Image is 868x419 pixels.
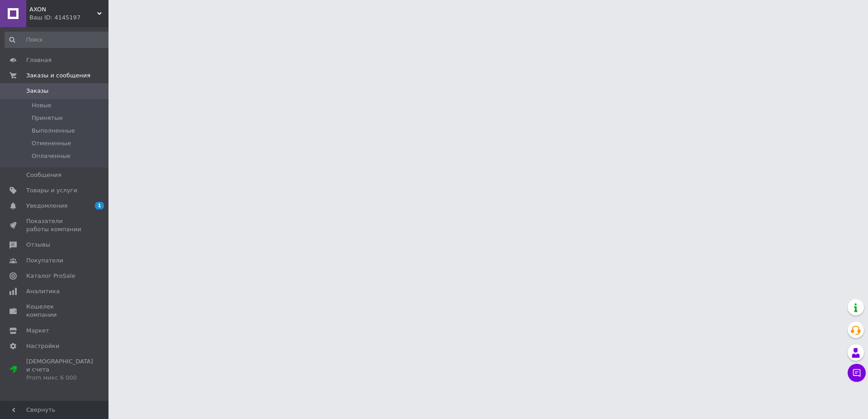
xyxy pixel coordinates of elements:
span: [DEMOGRAPHIC_DATA] и счета [26,357,93,382]
span: Покупатели [26,257,63,265]
span: Главная [26,56,52,64]
span: Выполненные [32,127,75,135]
button: Чат с покупателем [848,364,866,382]
span: Оплаченные [32,152,71,160]
span: Сообщения [26,171,61,179]
span: Отзывы [26,241,50,249]
span: Маркет [26,327,49,335]
span: AXON [29,5,97,14]
span: Товары и услуги [26,186,77,195]
div: Prom микс 6 000 [26,374,93,382]
span: Заказы и сообщения [26,71,90,80]
span: 1 [95,202,104,209]
span: Отмененные [32,139,71,148]
span: Настройки [26,342,59,350]
span: Аналитика [26,287,60,295]
span: Принятые [32,114,63,122]
span: Кошелек компании [26,303,84,319]
span: Заказы [26,87,48,95]
div: Ваш ID: 4145197 [29,14,108,22]
span: Уведомления [26,202,67,210]
span: Каталог ProSale [26,272,75,280]
input: Поиск [5,32,112,48]
span: Новые [32,101,52,110]
span: Показатели работы компании [26,217,84,233]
